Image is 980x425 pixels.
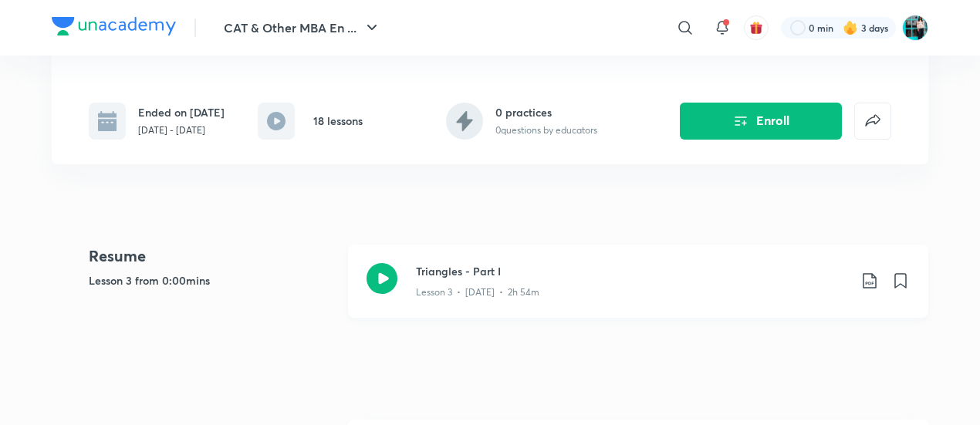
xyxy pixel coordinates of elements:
[52,17,176,35] img: Company Logo
[744,15,769,40] button: avatar
[843,20,858,35] img: streak
[680,103,842,140] button: Enroll
[495,123,597,137] p: 0 questions by educators
[854,103,891,140] button: false
[89,245,336,268] h4: Resume
[138,104,225,120] h6: Ended on [DATE]
[52,17,176,39] a: Company Logo
[348,245,928,336] a: Triangles - Part ILesson 3 • [DATE] • 2h 54m
[89,272,336,288] h5: Lesson 3 from 0:00mins
[749,21,763,35] img: avatar
[902,15,928,41] img: VIDISHA PANDEY
[215,12,390,43] button: CAT & Other MBA En ...
[138,123,225,137] p: [DATE] - [DATE]
[416,285,539,299] p: Lesson 3 • [DATE] • 2h 54m
[416,263,848,279] h3: Triangles - Part I
[495,104,597,120] h6: 0 practices
[313,113,363,129] h6: 18 lessons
